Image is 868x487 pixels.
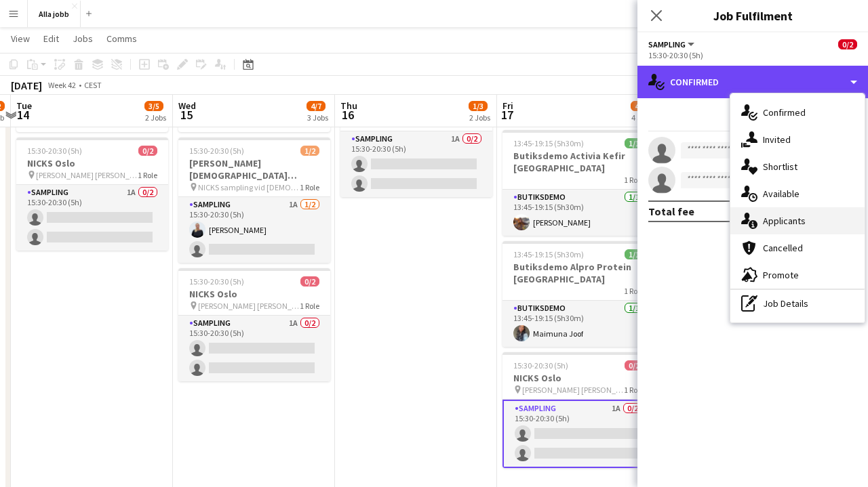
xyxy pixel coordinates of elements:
[631,112,652,123] div: 4 Jobs
[502,352,654,468] app-job-card: 15:30-20:30 (5h)0/2NICKS Oslo [PERSON_NAME] [PERSON_NAME] [GEOGRAPHIC_DATA]1 RoleSampling1A0/215:...
[637,66,868,98] div: Confirmed
[631,101,650,111] span: 4/6
[178,197,330,263] app-card-role: Sampling1A1/215:30-20:30 (5h)[PERSON_NAME]
[763,188,800,200] span: Available
[144,101,163,111] span: 3/5
[502,400,654,468] app-card-role: Sampling1A0/215:30-20:30 (5h)
[300,301,319,311] span: 1 Role
[198,301,300,311] span: [PERSON_NAME] [PERSON_NAME] [GEOGRAPHIC_DATA]
[763,242,803,254] span: Cancelled
[178,316,330,381] app-card-role: Sampling1A0/215:30-20:30 (5h)
[138,170,157,180] span: 1 Role
[307,101,325,111] span: 4/7
[16,100,32,112] span: Tue
[28,1,81,27] button: Alla jobb
[838,39,857,49] span: 0/2
[27,146,82,156] span: 15:30-20:30 (5h)
[307,112,328,123] div: 3 Jobs
[502,372,654,384] h3: NICKS Oslo
[625,360,644,370] span: 0/2
[469,112,490,123] div: 2 Jobs
[178,157,330,182] h3: [PERSON_NAME] [DEMOGRAPHIC_DATA][PERSON_NAME] Stockholm
[502,130,654,236] app-job-card: 13:45-19:15 (5h30m)1/1Butiksdemo Activia Kefir [GEOGRAPHIC_DATA]1 RoleButiksdemo1/113:45-19:15 (5...
[637,7,868,24] h3: Job Fulfilment
[338,107,357,123] span: 16
[300,146,319,156] span: 1/2
[340,100,357,112] span: Thu
[624,385,644,395] span: 1 Role
[340,131,492,197] app-card-role: Sampling1A0/215:30-20:30 (5h)
[340,84,492,197] app-job-card: 15:30-20:30 (5h)0/2NICKS Oslo [PERSON_NAME] [PERSON_NAME] [GEOGRAPHIC_DATA]1 RoleSampling1A0/215:...
[16,157,168,169] h3: NICKS Oslo
[502,241,654,347] app-job-card: 13:45-19:15 (5h30m)1/1Butiksdemo Alpro Protein [GEOGRAPHIC_DATA]1 RoleButiksdemo1/113:45-19:15 (5...
[763,161,797,173] span: Shortlist
[513,360,568,370] span: 15:30-20:30 (5h)
[502,301,654,347] app-card-role: Butiksdemo1/113:45-19:15 (5h30m)Maimuna Joof
[84,80,102,90] div: CEST
[11,33,30,45] span: View
[763,106,806,119] span: Confirmed
[43,33,59,45] span: Edit
[138,146,157,156] span: 0/2
[16,185,168,251] app-card-role: Sampling1A0/215:30-20:30 (5h)
[145,112,166,123] div: 2 Jobs
[5,30,35,47] a: View
[178,268,330,381] app-job-card: 15:30-20:30 (5h)0/2NICKS Oslo [PERSON_NAME] [PERSON_NAME] [GEOGRAPHIC_DATA]1 RoleSampling1A0/215:...
[763,133,791,146] span: Invited
[502,261,654,285] h3: Butiksdemo Alpro Protein [GEOGRAPHIC_DATA]
[624,175,644,185] span: 1 Role
[648,205,694,218] div: Total fee
[73,33,93,45] span: Jobs
[500,107,513,123] span: 17
[101,30,142,47] a: Comms
[178,100,196,112] span: Wed
[67,30,98,47] a: Jobs
[625,249,644,259] span: 1/1
[198,182,300,192] span: NICKS sampling vid [DEMOGRAPHIC_DATA][PERSON_NAME] Stockholm
[502,100,513,112] span: Fri
[730,290,865,317] div: Job Details
[45,80,79,90] span: Week 42
[648,39,686,49] span: Sampling
[763,269,799,281] span: Promote
[469,101,488,111] span: 1/3
[763,215,806,227] span: Applicants
[178,137,330,263] app-job-card: 15:30-20:30 (5h)1/2[PERSON_NAME] [DEMOGRAPHIC_DATA][PERSON_NAME] Stockholm NICKS sampling vid [DE...
[648,39,696,49] button: Sampling
[300,182,319,192] span: 1 Role
[106,33,137,45] span: Comms
[14,107,32,123] span: 14
[300,276,319,287] span: 0/2
[11,79,42,92] div: [DATE]
[625,138,644,148] span: 1/1
[513,138,584,148] span: 13:45-19:15 (5h30m)
[189,146,244,156] span: 15:30-20:30 (5h)
[16,137,168,251] app-job-card: 15:30-20:30 (5h)0/2NICKS Oslo [PERSON_NAME] [PERSON_NAME] [GEOGRAPHIC_DATA]1 RoleSampling1A0/215:...
[624,286,644,296] span: 1 Role
[502,150,654,174] h3: Butiksdemo Activia Kefir [GEOGRAPHIC_DATA]
[178,288,330,300] h3: NICKS Oslo
[38,30,64,47] a: Edit
[502,190,654,236] app-card-role: Butiksdemo1/113:45-19:15 (5h30m)[PERSON_NAME]
[36,170,138,180] span: [PERSON_NAME] [PERSON_NAME] [GEOGRAPHIC_DATA]
[189,276,244,287] span: 15:30-20:30 (5h)
[513,249,584,259] span: 13:45-19:15 (5h30m)
[176,107,196,123] span: 15
[648,50,857,60] div: 15:30-20:30 (5h)
[522,385,624,395] span: [PERSON_NAME] [PERSON_NAME] [GEOGRAPHIC_DATA]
